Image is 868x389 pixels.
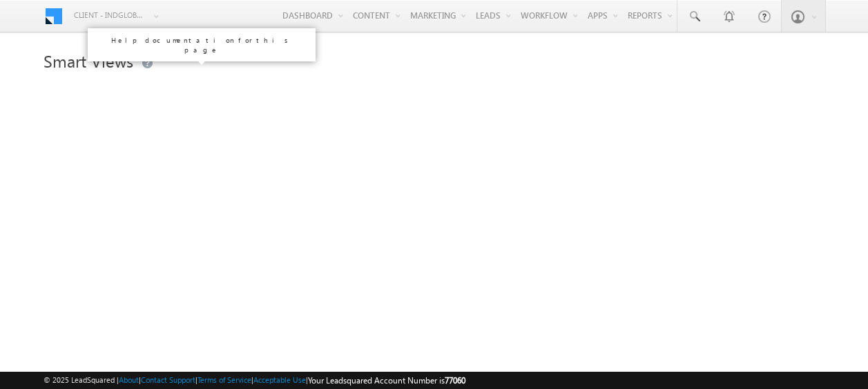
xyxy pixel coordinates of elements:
[197,375,251,384] a: Terms of Service
[308,375,465,386] span: Your Leadsquared Account Number is
[253,375,306,384] a: Acceptable Use
[44,50,133,72] span: Smart Views
[141,375,195,384] a: Contact Support
[44,374,465,387] span: © 2025 LeadSquared | | | | |
[119,375,139,384] a: About
[445,375,465,386] span: 77060
[74,8,146,22] span: Client - indglobal1 (77060)
[95,35,309,54] p: Help documentation for this page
